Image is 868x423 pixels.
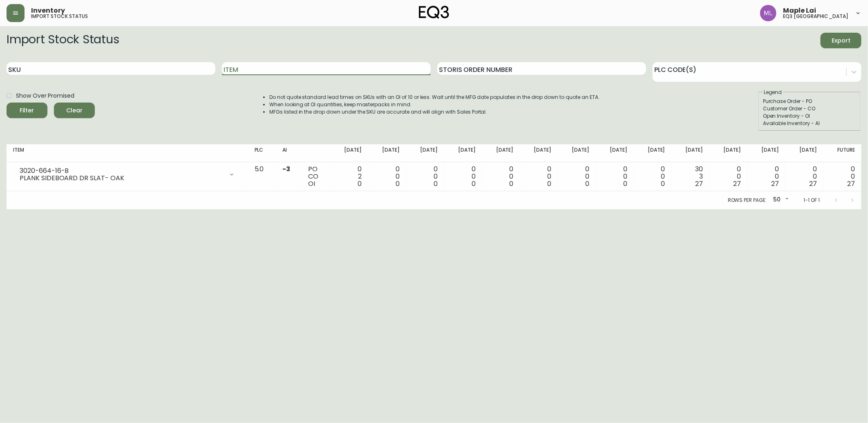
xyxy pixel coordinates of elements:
[54,103,95,118] button: Clear
[482,144,520,162] th: [DATE]
[640,166,665,188] div: 0 0
[248,144,276,162] th: PLC
[747,144,785,162] th: [DATE]
[451,166,476,188] div: 0 0
[558,144,596,162] th: [DATE]
[823,144,861,162] th: Future
[728,197,767,204] p: Rows per page:
[830,166,855,188] div: 0 0
[358,179,362,188] span: 0
[678,166,703,188] div: 30 3
[527,166,552,188] div: 0 0
[7,103,47,118] button: Filter
[20,167,224,175] div: 3020-664-16-B
[733,179,741,188] span: 27
[803,197,820,204] p: 1-1 of 1
[564,166,589,188] div: 0 0
[331,144,369,162] th: [DATE]
[31,7,65,14] span: Inventory
[821,33,861,48] button: Export
[596,144,634,162] th: [DATE]
[337,166,362,188] div: 0 2
[771,179,779,188] span: 27
[770,193,790,207] div: 50
[510,179,514,188] span: 0
[585,179,589,188] span: 0
[661,179,665,188] span: 0
[375,166,400,188] div: 0 0
[7,144,248,162] th: Item
[413,166,438,188] div: 0 0
[602,166,627,188] div: 0 0
[827,36,855,46] span: Export
[16,92,74,100] span: Show Over Promised
[547,179,551,188] span: 0
[308,179,315,188] span: OI
[7,33,119,48] h2: Import Stock Status
[269,94,600,101] li: Do not quote standard lead times on SKUs with an OI of 10 or less. Wait until the MFG date popula...
[783,7,816,14] span: Maple Lai
[716,166,741,188] div: 0 0
[763,105,856,112] div: Customer Order - CO
[368,144,406,162] th: [DATE]
[269,108,600,116] li: MFGs listed in the drop down under the SKU are accurate and will align with Sales Portal.
[396,179,400,188] span: 0
[785,144,823,162] th: [DATE]
[672,144,710,162] th: [DATE]
[847,179,855,188] span: 27
[520,144,558,162] th: [DATE]
[282,164,290,174] span: -3
[269,101,600,108] li: When looking at OI quantities, keep masterpacks in mind.
[419,6,449,19] img: logo
[760,5,776,21] img: 61e28cffcf8cc9f4e300d877dd684943
[634,144,672,162] th: [DATE]
[434,179,438,188] span: 0
[13,166,242,184] div: 3020-664-16-BPLANK SIDEBOARD DR SLAT- OAK
[763,112,856,120] div: Open Inventory - OI
[696,179,703,188] span: 27
[754,166,779,188] div: 0 0
[60,105,88,116] span: Clear
[31,14,88,19] h5: import stock status
[444,144,482,162] th: [DATE]
[623,179,627,188] span: 0
[276,144,302,162] th: AI
[763,98,856,105] div: Purchase Order - PO
[248,162,276,191] td: 5.0
[763,120,856,127] div: Available Inventory - AI
[809,179,817,188] span: 27
[489,166,514,188] div: 0 0
[710,144,748,162] th: [DATE]
[406,144,444,162] th: [DATE]
[308,166,324,188] div: PO CO
[472,179,476,188] span: 0
[20,175,224,182] div: PLANK SIDEBOARD DR SLAT- OAK
[783,14,848,19] h5: eq3 [GEOGRAPHIC_DATA]
[792,166,817,188] div: 0 0
[763,89,783,96] legend: Legend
